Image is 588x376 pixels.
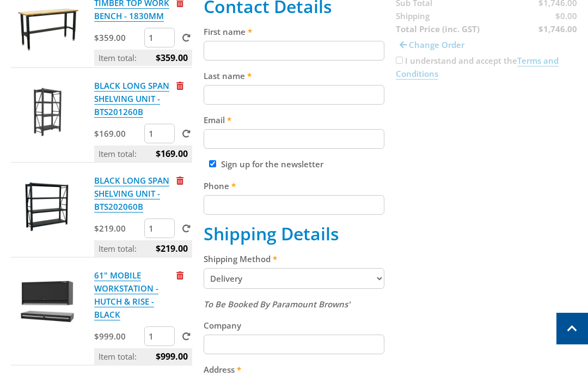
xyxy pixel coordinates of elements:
[94,270,158,320] a: 61" MOBILE WORKSTATION - HUTCH & RISE - BLACK
[204,319,385,332] label: Company
[94,80,169,118] a: BLACK LONG SPAN SHELVING UNIT - BTS201260B
[156,240,188,257] span: $219.00
[156,50,188,66] span: $359.00
[204,363,385,376] label: Address
[204,299,350,310] em: To Be Booked By Paramount Browns'
[204,223,385,244] h2: Shipping Details
[94,348,192,365] p: Item total:
[204,195,385,215] input: Please enter your telephone number.
[94,127,142,140] p: $169.00
[94,31,142,44] p: $359.00
[204,69,385,82] label: Last name
[204,252,385,265] label: Shipping Method
[156,145,188,162] span: $169.00
[204,25,385,38] label: First name
[15,269,80,334] img: 61" MOBILE WORKSTATION - HUTCH & RISE - BLACK
[176,80,183,91] a: Remove from cart
[204,85,385,105] input: Please enter your last name.
[94,240,192,257] p: Item total:
[15,174,80,239] img: BLACK LONG SPAN SHELVING UNIT - BTS202060B
[94,175,169,213] a: BLACK LONG SPAN SHELVING UNIT - BTS202060B
[204,268,385,289] select: Please select a shipping method.
[204,129,385,149] input: Please enter your email address.
[204,179,385,192] label: Phone
[94,50,192,66] p: Item total:
[221,159,323,169] label: Sign up for the newsletter
[204,113,385,126] label: Email
[94,145,192,162] p: Item total:
[156,348,188,365] span: $999.00
[204,41,385,60] input: Please enter your first name.
[94,330,142,343] p: $999.00
[176,270,183,281] a: Remove from cart
[15,79,80,144] img: BLACK LONG SPAN SHELVING UNIT - BTS201260B
[94,222,142,235] p: $219.00
[176,175,183,186] a: Remove from cart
